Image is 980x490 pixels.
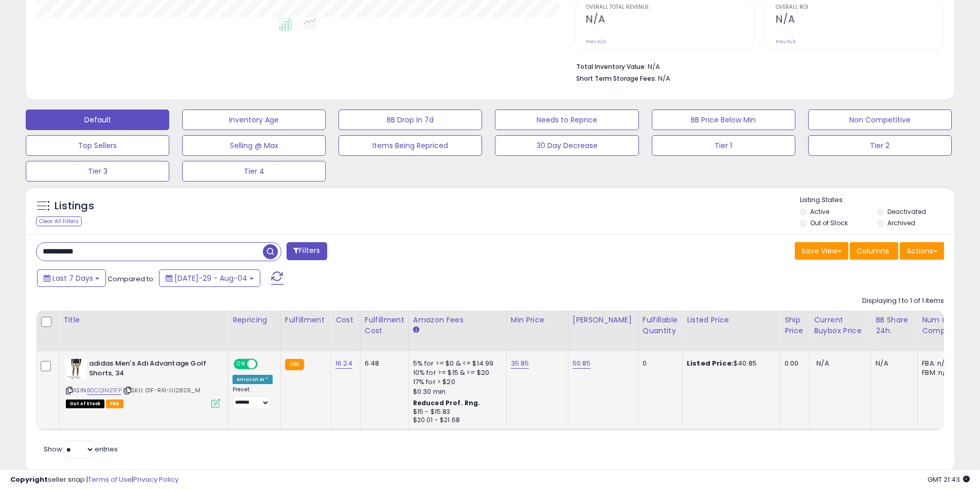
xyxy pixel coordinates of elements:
[586,13,754,27] h2: N/A
[335,315,356,325] div: Cost
[808,110,952,130] button: Non Competitive
[785,359,801,368] div: 0.00
[573,358,591,369] a: 50.85
[26,135,169,156] button: Top Sellers
[795,242,848,260] button: Save View
[36,216,82,226] div: Clear All Filters
[413,359,498,368] div: 5% for >= $0 & <= $14.99
[887,207,926,216] label: Deactivated
[338,110,482,130] button: BB Drop in 7d
[182,135,326,156] button: Selling @ Max
[365,315,404,336] div: Fulfillment Cost
[66,359,86,379] img: 31SZLIxnohL._SL40_.jpg
[876,359,910,368] div: N/A
[10,475,179,485] div: seller snap | |
[862,296,944,306] div: Displaying 1 to 1 of 1 items
[495,135,638,156] button: 30 Day Decrease
[26,110,169,130] button: Default
[182,110,326,130] button: Inventory Age
[133,475,179,484] a: Privacy Policy
[776,13,943,27] h2: N/A
[887,219,915,227] label: Archived
[235,360,247,369] span: ON
[413,368,498,377] div: 10% for >= $15 & <= $20
[87,386,121,395] a: B0CQ1MZ1FP
[816,358,829,368] span: N/A
[576,62,646,71] b: Total Inventory Value:
[233,315,276,325] div: Repricing
[123,386,200,394] span: | SKU: 01F-RA1-IU2829_M
[233,375,273,384] div: Amazon AI *
[285,315,327,325] div: Fulfillment
[413,398,480,407] b: Reduced Prof. Rng.
[413,315,502,325] div: Amazon Fees
[776,39,796,45] small: Prev: N/A
[413,325,419,335] small: Amazon Fees.
[63,315,224,325] div: Title
[106,400,123,408] span: FBA
[413,377,498,387] div: 17% for > $20
[174,273,247,283] span: [DATE]-29 - Aug-04
[643,359,674,368] div: 0
[413,387,498,396] div: $0.30 min
[37,269,106,287] button: Last 7 Days
[785,315,805,336] div: Ship Price
[810,219,848,227] label: Out of Stock
[413,416,498,425] div: $20.01 - $21.68
[511,315,564,325] div: Min Price
[26,161,169,182] button: Tier 3
[658,74,670,83] span: N/A
[928,475,970,484] span: 2025-08-12 21:43 GMT
[256,360,273,369] span: OFF
[800,195,954,205] p: Listing States:
[287,242,327,260] button: Filters
[814,315,867,336] div: Current Buybox Price
[88,475,132,484] a: Terms of Use
[643,315,678,336] div: Fulfillable Quantity
[52,273,93,283] span: Last 7 Days
[687,359,772,368] div: $40.85
[182,161,326,182] button: Tier 4
[108,274,155,284] span: Compared to:
[586,39,606,45] small: Prev: N/A
[10,475,48,484] strong: Copyright
[285,359,304,370] small: FBA
[850,242,898,260] button: Columns
[687,315,776,325] div: Listed Price
[900,242,944,260] button: Actions
[335,358,352,369] a: 16.24
[808,135,952,156] button: Tier 2
[576,74,656,83] b: Short Term Storage Fees:
[495,110,638,130] button: Needs to Reprice
[365,359,401,368] div: 6.48
[922,359,956,368] div: FBA: n/a
[576,60,936,72] li: N/A
[652,135,795,156] button: Tier 1
[66,359,220,407] div: ASIN:
[922,315,959,336] div: Num of Comp.
[776,5,943,10] span: Overall ROI
[159,269,260,287] button: [DATE]-29 - Aug-04
[652,110,795,130] button: BB Price Below Min
[66,400,104,408] span: All listings that are currently out of stock and unavailable for purchase on Amazon
[233,386,273,409] div: Preset:
[55,199,94,213] h5: Listings
[876,315,913,336] div: BB Share 24h.
[586,5,754,10] span: Overall Total Revenue
[413,408,498,416] div: $15 - $15.83
[922,368,956,377] div: FBM: n/a
[89,359,214,380] b: adidas Men's Adi Advantage Golf Shorts, 34
[857,246,889,256] span: Columns
[687,358,734,368] b: Listed Price:
[573,315,634,325] div: [PERSON_NAME]
[338,135,482,156] button: Items Being Repriced
[44,444,118,454] span: Show: entries
[810,207,829,216] label: Active
[511,358,529,369] a: 35.85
